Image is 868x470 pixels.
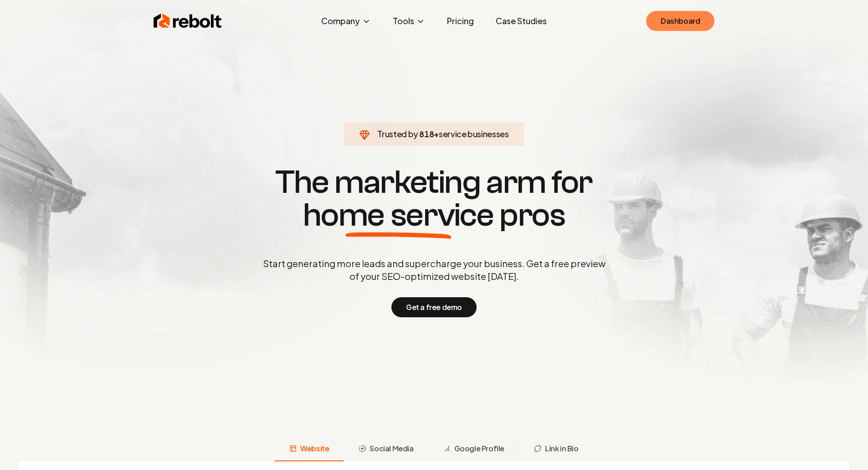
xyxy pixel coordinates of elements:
[261,257,607,283] p: Start generating more leads and supercharge your business. Get a free preview of your SEO-optimiz...
[519,438,593,461] button: Link in Bio
[646,11,714,31] a: Dashboard
[314,12,378,30] button: Company
[216,166,653,232] h1: The marketing arm for pros
[154,12,222,30] img: Rebolt Logo
[391,297,477,317] button: Get a free demo
[377,129,418,139] span: Trusted by
[440,12,481,30] a: Pricing
[439,129,509,139] span: service businesses
[419,128,434,140] span: 818
[454,443,504,454] span: Google Profile
[488,12,554,30] a: Case Studies
[370,443,413,454] span: Social Media
[300,443,329,454] span: Website
[434,129,439,139] span: +
[545,443,579,454] span: Link in Bio
[344,438,428,461] button: Social Media
[428,438,519,461] button: Google Profile
[275,438,344,461] button: Website
[303,199,494,232] span: home service
[385,12,432,30] button: Tools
